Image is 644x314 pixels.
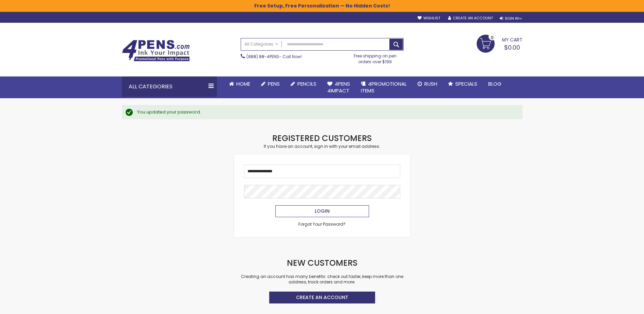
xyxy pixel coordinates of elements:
a: Pencils [285,76,322,91]
span: Rush [424,80,437,87]
iframe: Google Customer Reviews [588,296,644,314]
div: If you have an account, sign in with your email address. [234,144,410,149]
a: Home [224,76,256,91]
span: 0 [491,34,494,41]
a: $0.00 0 [477,35,522,52]
span: 4Pens 4impact [327,80,350,94]
a: Pens [256,76,285,91]
span: All Categories [244,41,278,47]
a: 4PROMOTIONALITEMS [355,76,412,99]
img: 4Pens Custom Pens and Promotional Products [122,40,190,62]
span: $0.00 [504,43,520,52]
strong: Registered Customers [272,133,372,144]
span: Home [236,80,250,87]
span: Login [315,208,330,214]
span: Blog [488,80,501,87]
span: Pencils [297,80,316,87]
span: - Call Now! [246,54,302,59]
div: Sign In [500,16,522,21]
a: Create an Account [269,292,375,303]
p: Creating an account has many benefits: check out faster, keep more than one address, track orders... [234,274,410,285]
div: All Categories [122,76,217,97]
span: 4PROMOTIONAL ITEMS [361,80,407,94]
strong: New Customers [287,257,357,268]
span: Specials [455,80,477,87]
a: All Categories [241,38,282,50]
div: Free shipping on pen orders over $199 [347,51,404,64]
span: Pens [268,80,280,87]
a: Rush [412,76,443,91]
a: Wishlist [418,16,440,21]
span: Create an Account [296,294,348,301]
a: Blog [483,76,507,91]
a: 4Pens4impact [322,76,355,99]
a: Forgot Your Password? [298,222,346,227]
a: (888) 88-4PENS [246,54,279,59]
a: Specials [443,76,483,91]
a: Create an Account [448,16,493,21]
button: Login [275,205,369,217]
div: You updated your password. [137,109,516,115]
